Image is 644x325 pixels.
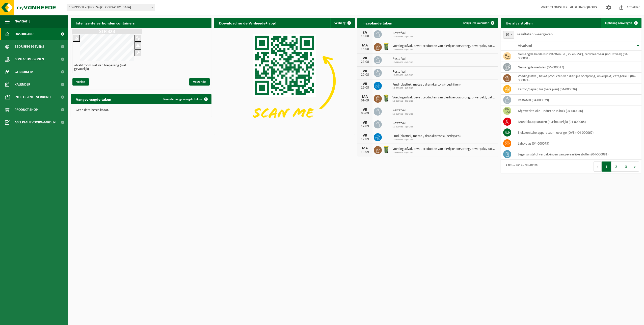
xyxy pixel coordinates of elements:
span: 10-899668 - Q8 OILS [392,113,413,116]
button: 2 [611,161,621,172]
span: Verberg [334,21,345,25]
span: Vorige [72,78,89,86]
img: WB-0140-HPE-GN-50 [382,42,390,51]
span: Restafval [392,31,413,35]
label: resultaten weergeven [517,32,553,36]
div: 12-09 [360,125,370,128]
span: 10-899668 - Q8 OILS [392,74,413,77]
button: Previous [594,161,602,172]
span: Volgende [189,78,210,86]
div: VR [360,82,370,86]
h4: afvalstroom niet van toepassing (niet gevaarlijk) [74,64,140,71]
span: 10-899668 - Q8 OILS [392,35,413,38]
span: Pmd (plastiek, metaal, drankkartons) (bedrijven) [392,83,461,87]
h1: STP.323 [73,29,141,34]
div: VR [360,121,370,125]
span: Pmd (plastiek, metaal, drankkartons) (bedrijven) [392,134,461,138]
div: VR [360,69,370,73]
strong: LOGISTIEKE AFDELING Q8 OILS [552,6,597,9]
div: 16-08 [360,35,370,38]
span: Dashboard [15,28,34,40]
td: gemengde harde kunststoffen (PE, PP en PVC), recycleerbaar (industrieel) (04-000001) [514,51,641,62]
span: Restafval [392,70,413,74]
div: 01-09 [360,99,370,102]
span: Bedrijfsgegevens [15,40,44,53]
span: Restafval [392,121,413,125]
span: Ophaling aanvragen [605,21,632,25]
div: VR [360,56,370,60]
img: Download de VHEPlus App [214,28,355,134]
h2: Uw afvalstoffen [501,18,538,28]
span: 10 [503,31,514,38]
td: brandblusapparaten (huishoudelijk) (04-000065) [514,116,641,127]
div: 22-08 [360,60,370,64]
span: Bekijk uw kalender [463,21,489,25]
td: voedingsafval, bevat producten van dierlijke oorsprong, onverpakt, categorie 3 (04-000024) [514,73,641,84]
span: Contactpersonen [15,53,44,66]
div: VR [360,133,370,138]
span: Voedingsafval, bevat producten van dierlijke oorsprong, onverpakt, categorie 3 [392,147,496,151]
img: WB-0140-HPE-GN-50 [382,145,390,154]
td: restafval (04-000029) [514,95,641,105]
a: Toon de aangevraagde taken [159,94,211,104]
td: elektronische apparatuur - overige (OVE) (04-000067) [514,127,641,138]
span: 10-899668 - Q8 OILS [392,61,413,64]
span: 10-899668 - Q8 OILS [392,138,461,141]
span: Restafval [392,109,413,113]
span: 10-899668 - Q8 OILS [392,48,496,51]
div: 15-09 [360,150,370,154]
button: 3 [621,161,631,172]
div: 12-09 [360,138,370,141]
p: Geen data beschikbaar. [76,109,206,112]
span: 10-899668 - Q8 OILS - ANTWERPEN [67,4,155,11]
span: Afvalstof [518,44,532,48]
span: 10-899668 - Q8 OILS [392,100,496,103]
span: Kalender [15,78,30,91]
div: 18-08 [360,47,370,51]
div: 29-08 [360,73,370,77]
button: Next [631,161,639,172]
span: 10-899668 - Q8 OILS [392,151,496,154]
span: 10-899668 - Q8 OILS [392,87,461,90]
div: 05-09 [360,112,370,115]
div: 29-08 [360,86,370,90]
div: ZA [360,31,370,35]
div: 1 tot 10 van 30 resultaten [503,161,538,172]
div: MA [360,95,370,99]
span: 10 [503,31,514,39]
h2: Aangevraagde taken [71,94,116,104]
div: VR [360,108,370,112]
td: karton/papier, los (bedrijven) (04-000026) [514,84,641,95]
span: Toon de aangevraagde taken [163,98,202,101]
td: labo-glas (04-000079) [514,138,641,149]
span: Intelligente verbond... [15,91,54,103]
td: gemengde metalen (04-000017) [514,62,641,73]
span: Voedingsafval, bevat producten van dierlijke oorsprong, onverpakt, categorie 3 [392,96,496,100]
span: 10-899668 - Q8 OILS - ANTWERPEN [67,4,155,11]
button: Verberg [330,18,354,28]
span: Navigatie [15,15,30,28]
span: Gebruikers [15,66,34,78]
span: Acceptatievoorwaarden [15,116,56,129]
img: WB-0140-HPE-GN-50 [382,94,390,102]
span: Voedingsafval, bevat producten van dierlijke oorsprong, onverpakt, categorie 3 [392,44,496,48]
a: Ophaling aanvragen [601,18,641,28]
td: lege kunststof verpakkingen van gevaarlijke stoffen (04-000081) [514,149,641,160]
span: 10-899668 - Q8 OILS [392,125,413,128]
div: MA [360,43,370,47]
div: MA [360,146,370,150]
span: Product Shop [15,103,38,116]
button: 1 [602,161,611,172]
td: afgewerkte olie - industrie in bulk (04-000056) [514,105,641,116]
h2: Intelligente verbonden containers [71,18,211,28]
a: Bekijk uw kalender [459,18,498,28]
span: Restafval [392,57,413,61]
h2: Download nu de Vanheede+ app! [214,18,281,28]
h2: Ingeplande taken [357,18,397,28]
